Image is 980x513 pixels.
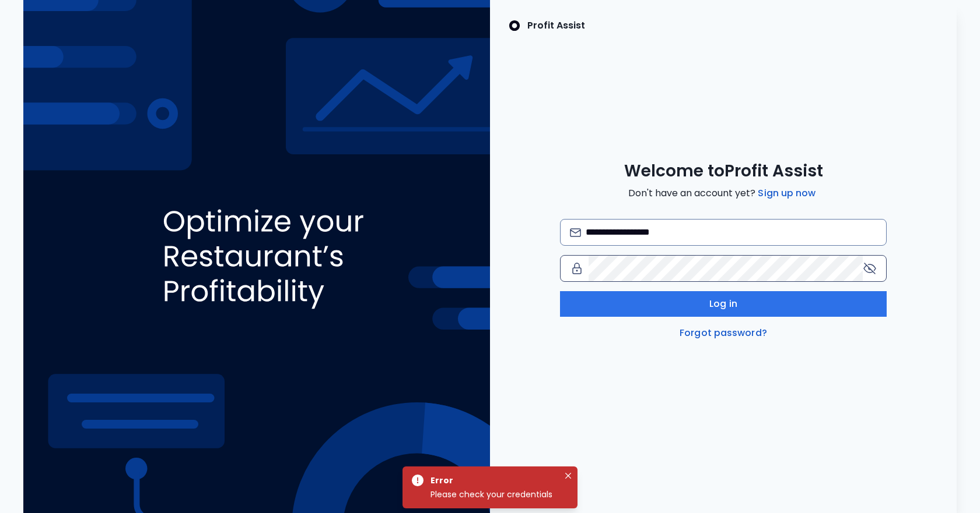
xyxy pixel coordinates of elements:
[628,186,818,200] span: Don't have an account yet?
[561,469,575,483] button: Close
[527,19,585,33] p: Profit Assist
[709,297,737,311] span: Log in
[560,291,887,317] button: Log in
[755,186,818,200] a: Sign up now
[677,326,769,340] a: Forgot password?
[430,473,554,487] div: Error
[624,161,823,182] span: Welcome to Profit Assist
[509,19,520,33] img: SpotOn Logo
[430,487,559,501] div: Please check your credentials
[570,228,581,237] img: email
